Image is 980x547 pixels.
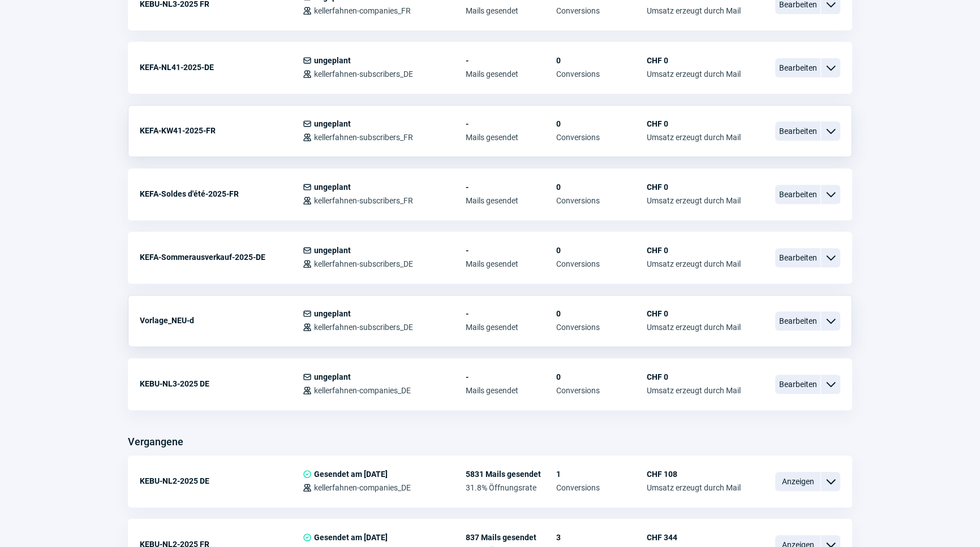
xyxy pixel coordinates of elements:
[314,70,413,79] span: kellerfahnen-subscribers_DE
[647,533,741,542] span: CHF 344
[314,133,413,142] span: kellerfahnen-subscribers_FR
[556,196,647,205] span: Conversions
[647,133,741,142] span: Umsatz erzeugt durch Mail
[556,133,647,142] span: Conversions
[314,183,351,192] span: ungeplant
[647,372,741,381] span: CHF 0
[466,483,556,492] span: 31.8% Öffnungsrate
[314,196,413,205] span: kellerfahnen-subscribers_FR
[775,58,820,77] span: Bearbeiten
[647,323,741,332] span: Umsatz erzeugt durch Mail
[314,119,351,128] span: ungeplant
[128,433,183,451] h3: Vergangene
[314,246,351,255] span: ungeplant
[466,309,556,318] span: -
[647,483,741,492] span: Umsatz erzeugt durch Mail
[140,372,303,395] div: KEBU-NL3-2025 DE
[466,70,556,79] span: Mails gesendet
[140,56,303,79] div: KEFA-NL41-2025-DE
[647,119,741,128] span: CHF 0
[647,6,741,15] span: Umsatz erzeugt durch Mail
[775,248,820,267] span: Bearbeiten
[314,323,413,332] span: kellerfahnen-subscribers_DE
[466,56,556,65] span: -
[775,375,820,394] span: Bearbeiten
[314,259,413,268] span: kellerfahnen-subscribers_DE
[647,259,741,268] span: Umsatz erzeugt durch Mail
[556,56,647,65] span: 0
[556,70,647,79] span: Conversions
[314,470,388,479] span: Gesendet am [DATE]
[140,309,303,332] div: Vorlage_NEU-d
[556,470,647,479] span: 1
[314,56,351,65] span: ungeplant
[556,259,647,268] span: Conversions
[466,259,556,268] span: Mails gesendet
[466,386,556,395] span: Mails gesendet
[647,196,741,205] span: Umsatz erzeugt durch Mail
[556,533,647,542] span: 3
[556,246,647,255] span: 0
[556,6,647,15] span: Conversions
[466,6,556,15] span: Mails gesendet
[647,70,741,79] span: Umsatz erzeugt durch Mail
[466,323,556,332] span: Mails gesendet
[775,185,820,204] span: Bearbeiten
[466,372,556,381] span: -
[647,309,741,318] span: CHF 0
[140,470,303,492] div: KEBU-NL2-2025 DE
[314,533,388,542] span: Gesendet am [DATE]
[775,472,820,491] span: Anzeigen
[314,483,411,492] span: kellerfahnen-companies_DE
[556,309,647,318] span: 0
[556,323,647,332] span: Conversions
[314,386,411,395] span: kellerfahnen-companies_DE
[647,246,741,255] span: CHF 0
[466,196,556,205] span: Mails gesendet
[775,311,820,331] span: Bearbeiten
[140,246,303,268] div: KEFA-Sommerausverkauf-2025-DE
[647,56,741,65] span: CHF 0
[556,119,647,128] span: 0
[556,386,647,395] span: Conversions
[556,372,647,381] span: 0
[647,470,741,479] span: CHF 108
[647,386,741,395] span: Umsatz erzeugt durch Mail
[556,183,647,192] span: 0
[556,483,647,492] span: Conversions
[466,133,556,142] span: Mails gesendet
[466,119,556,128] span: -
[466,470,556,479] span: 5831 Mails gesendet
[466,246,556,255] span: -
[140,119,303,142] div: KEFA-KW41-2025-FR
[140,183,303,205] div: KEFA-Soldes d'été-2025-FR
[775,121,820,141] span: Bearbeiten
[314,372,351,381] span: ungeplant
[314,6,411,15] span: kellerfahnen-companies_FR
[466,533,556,542] span: 837 Mails gesendet
[314,309,351,318] span: ungeplant
[466,183,556,192] span: -
[647,183,741,192] span: CHF 0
